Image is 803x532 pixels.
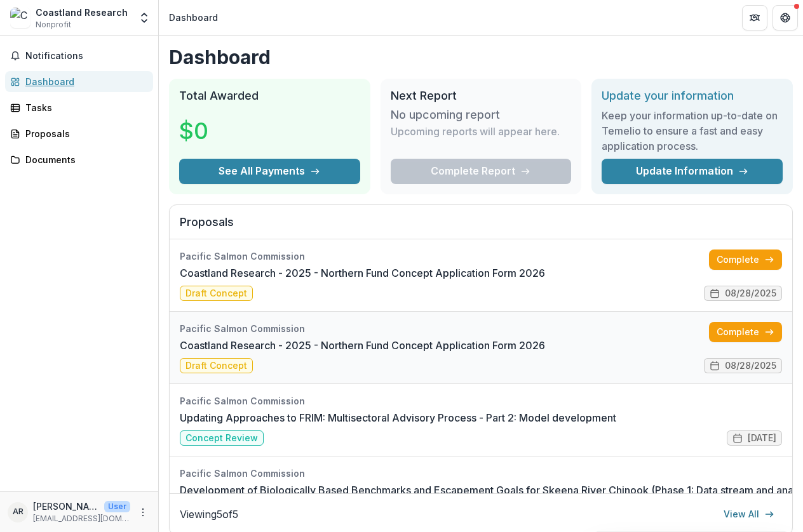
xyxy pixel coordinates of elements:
a: View All [716,504,782,524]
div: Andrew Rosenberger [13,508,24,516]
div: Dashboard [169,11,218,24]
span: Notifications [25,51,148,62]
div: Tasks [25,101,143,114]
h3: Keep your information up-to-date on Temelio to ensure a fast and easy application process. [602,108,783,154]
h2: Proposals [180,215,782,239]
button: More [135,505,151,520]
a: Complete [709,249,782,270]
span: Nonprofit [36,19,71,30]
p: [PERSON_NAME] [33,500,99,513]
h1: Dashboard [169,46,793,69]
button: Get Help [773,5,798,30]
h3: No upcoming report [391,108,500,122]
div: Proposals [25,127,143,140]
a: Updating Approaches to FRIM: Multisectoral Advisory Process - Part 2: Model development [180,410,616,425]
p: User [104,501,130,512]
img: Coastland Research [10,8,30,28]
a: Dashboard [5,71,153,92]
p: [EMAIL_ADDRESS][DOMAIN_NAME] [33,513,130,524]
p: Upcoming reports will appear here. [391,124,560,139]
div: Dashboard [25,75,143,88]
nav: breadcrumb [164,8,223,27]
a: Tasks [5,97,153,118]
div: Documents [25,153,143,166]
a: Coastland Research - 2025 - Northern Fund Concept Application Form 2026 [180,338,545,353]
div: Coastland Research [36,6,128,19]
button: See All Payments [179,159,360,184]
button: Notifications [5,46,153,66]
a: Coastland Research - 2025 - Northern Fund Concept Application Form 2026 [180,265,545,281]
h2: Next Report [391,89,572,103]
h2: Total Awarded [179,89,360,103]
p: Viewing 5 of 5 [180,507,238,522]
h2: Update your information [602,89,783,103]
a: Proposals [5,123,153,144]
h3: $0 [179,114,274,148]
a: Update Information [602,159,783,184]
button: Open entity switcher [135,5,153,30]
button: Partners [742,5,767,30]
a: Documents [5,149,153,170]
a: Complete [709,322,782,342]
